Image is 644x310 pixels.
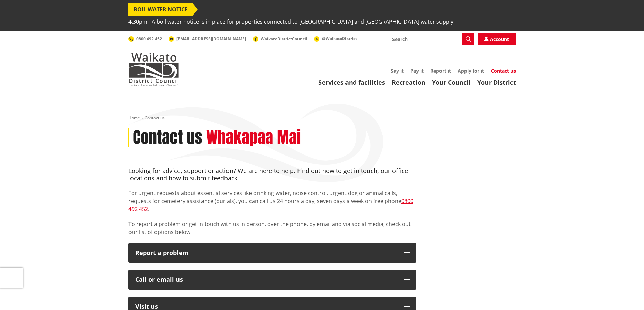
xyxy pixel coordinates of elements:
[128,197,413,213] a: 0800 492 452
[477,78,516,86] a: Your District
[458,67,484,74] a: Apply for it
[478,33,516,45] a: Account
[318,78,385,86] a: Services and facilities
[128,115,140,121] a: Home
[169,36,246,42] a: [EMAIL_ADDRESS][DOMAIN_NAME]
[128,189,416,213] p: For urgent requests about essential services like drinking water, noise control, urgent dog or an...
[432,78,471,86] a: Your Council
[430,67,451,74] a: Report it
[136,36,162,42] span: 0800 492 452
[135,276,398,283] div: Call or email us
[128,3,193,16] span: BOIL WATER NOTICE
[206,128,301,147] h2: Whakapaa Mai
[388,33,474,45] input: Search input
[410,67,424,74] a: Pay it
[128,243,416,263] button: Report a problem
[322,36,357,41] span: @WaikatoDistrict
[261,36,307,42] span: WaikatoDistrictCouncil
[391,67,404,74] a: Say it
[135,250,398,256] p: Report a problem
[491,67,516,75] a: Contact us
[128,16,455,28] span: 4.30pm - A boil water notice is in place for properties connected to [GEOGRAPHIC_DATA] and [GEOGR...
[133,128,202,147] h1: Contact us
[128,167,416,182] h4: Looking for advice, support or action? We are here to help. Find out how to get in touch, our off...
[128,115,516,121] nav: breadcrumb
[128,270,416,290] button: Call or email us
[128,36,162,42] a: 0800 492 452
[392,78,425,86] a: Recreation
[145,115,165,121] span: Contact us
[135,303,398,310] p: Visit us
[314,36,357,41] a: @WaikatoDistrict
[253,36,307,42] a: WaikatoDistrictCouncil
[176,36,246,42] span: [EMAIL_ADDRESS][DOMAIN_NAME]
[128,53,179,86] img: Waikato District Council - Te Kaunihera aa Takiwaa o Waikato
[128,220,416,236] p: To report a problem or get in touch with us in person, over the phone, by email and via social me...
